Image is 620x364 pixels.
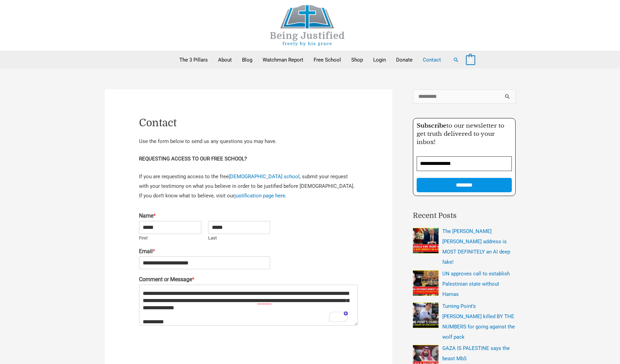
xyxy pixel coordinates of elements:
[453,57,459,63] a: Search button
[174,51,213,68] a: The 3 Pillars
[139,285,358,326] textarea: To enrich screen reader interactions, please activate Accessibility in Grammarly extension settings
[139,117,358,129] h1: Contact
[229,173,300,180] a: [DEMOGRAPHIC_DATA] school
[139,248,358,255] label: Email
[308,51,346,68] a: Free School
[237,51,257,68] a: Blog
[139,235,201,241] label: First
[417,122,504,146] span: to our newsletter to get truth delivered to your inbox!
[257,51,308,68] a: Watchman Report
[368,51,391,68] a: Login
[442,303,515,340] a: Turning Point’s [PERSON_NAME] killed BY THE NUMBERS for going against the wolf pack
[442,345,510,362] a: GAZA IS PALESTINE says the beast MbS
[417,156,512,171] input: Email Address *
[139,212,358,220] label: Name
[256,5,359,46] img: Being Justified
[213,51,237,68] a: About
[139,276,358,283] label: Comment or Message
[139,137,358,146] p: Use the form below to send us any questions you may have.
[469,57,472,63] span: 0
[418,51,446,68] a: Contact
[346,51,368,68] a: Shop
[139,172,358,201] p: If you are requesting access to the free , submit your request with your testimony on what you be...
[442,271,510,297] a: UN approves call to establish Palestinian state without Hamas
[466,57,475,63] a: View Shopping Cart, empty
[442,228,510,265] a: The [PERSON_NAME] [PERSON_NAME] address is MOST DEFINITELY an AI deep fake!
[391,51,418,68] a: Donate
[139,156,247,162] strong: REQUESTING ACCESS TO OUR FREE SCHOOL?
[174,51,446,68] nav: Primary Site Navigation
[208,235,270,241] label: Last
[235,193,285,199] a: justification page here
[417,122,446,129] strong: Subscribe
[413,210,516,221] h2: Recent Posts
